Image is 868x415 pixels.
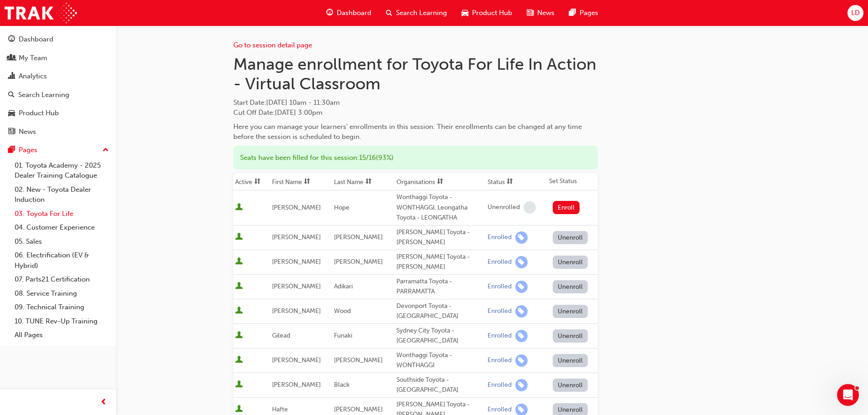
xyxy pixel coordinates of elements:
[488,203,520,212] div: Unenrolled
[11,328,113,342] a: All Pages
[334,204,349,211] span: Hope
[515,305,528,318] span: learningRecordVerb_ENROLL-icon
[11,183,113,207] a: 02. New - Toyota Dealer Induction
[233,41,312,49] a: Go to session detail page
[4,142,113,159] button: Pages
[270,173,332,190] th: Toggle SortBy
[8,54,15,62] span: people-icon
[553,231,588,244] button: Unenroll
[488,356,512,365] div: Enrolled
[233,54,598,94] h1: Manage enrollment for Toyota For Life In Action - Virtual Classroom
[488,405,512,414] div: Enrolled
[8,128,15,136] span: news-icon
[8,72,15,81] span: chart-icon
[18,90,69,100] div: Search Learning
[334,356,383,364] span: [PERSON_NAME]
[8,109,15,118] span: car-icon
[233,97,598,108] span: Start Date :
[11,220,113,235] a: 04. Customer Experience
[488,381,512,389] div: Enrolled
[4,50,113,67] a: My Team
[233,146,598,170] div: Seats have been filled for this session : 15 / 16 ( 93% )
[272,258,321,266] span: [PERSON_NAME]
[4,105,113,122] a: Product Hub
[437,178,443,186] span: sorting-icon
[19,145,37,155] div: Pages
[396,192,484,223] div: Wonthaggi Toyota - WONTHAGGI, Leongatha Toyota - LEONGATHA
[337,8,371,18] span: Dashboard
[396,301,484,322] div: Devonport Toyota - [GEOGRAPHIC_DATA]
[235,233,243,242] span: User is active
[553,256,588,269] button: Unenroll
[537,8,555,18] span: News
[11,272,113,287] a: 07. Parts21 Certification
[8,36,15,44] span: guage-icon
[553,329,588,343] button: Unenroll
[365,178,372,186] span: sorting-icon
[488,282,512,291] div: Enrolled
[4,29,113,142] button: DashboardMy TeamAnalyticsSearch LearningProduct HubNews
[332,173,394,190] th: Toggle SortBy
[235,257,243,266] span: User is active
[580,8,598,18] span: Pages
[386,7,392,19] span: search-icon
[396,277,484,297] div: Parramatta Toyota - PARRAMATTA
[569,7,576,19] span: pages-icon
[334,381,349,389] span: Black
[235,356,243,365] span: User is active
[235,282,243,291] span: User is active
[272,332,290,339] span: Gilead
[334,233,383,241] span: [PERSON_NAME]
[233,108,323,117] span: Cut Off Date : [DATE] 3:00pm
[515,231,528,244] span: learningRecordVerb_ENROLL-icon
[11,287,113,301] a: 08. Service Training
[8,91,15,99] span: search-icon
[515,330,528,342] span: learningRecordVerb_ENROLL-icon
[326,7,333,19] span: guage-icon
[515,281,528,293] span: learningRecordVerb_ENROLL-icon
[11,159,113,183] a: 01. Toyota Academy - 2025 Dealer Training Catalogue
[515,354,528,367] span: learningRecordVerb_ENROLL-icon
[19,34,53,45] div: Dashboard
[454,4,519,22] a: car-iconProduct Hub
[19,53,47,63] div: My Team
[4,31,113,48] a: Dashboard
[266,98,340,107] span: [DATE] 10am - 11:30am
[488,332,512,340] div: Enrolled
[235,331,243,340] span: User is active
[524,201,536,214] span: learningRecordVerb_NONE-icon
[235,307,243,316] span: User is active
[319,4,379,22] a: guage-iconDashboard
[395,173,486,190] th: Toggle SortBy
[472,8,512,18] span: Product Hub
[235,380,243,389] span: User is active
[515,256,528,268] span: learningRecordVerb_ENROLL-icon
[11,248,113,272] a: 06. Electrification (EV & Hybrid)
[396,375,484,395] div: Southside Toyota - [GEOGRAPHIC_DATA]
[847,5,863,21] button: LD
[334,258,383,266] span: [PERSON_NAME]
[396,8,447,18] span: Search Learning
[851,8,860,18] span: LD
[4,123,113,140] a: News
[272,233,321,241] span: [PERSON_NAME]
[254,178,261,186] span: sorting-icon
[553,201,580,214] button: Enroll
[527,7,534,19] span: news-icon
[19,108,59,118] div: Product Hub
[334,282,353,290] span: Adikari
[11,300,113,314] a: 09. Technical Training
[507,178,513,186] span: sorting-icon
[272,204,321,211] span: [PERSON_NAME]
[5,3,77,23] img: Trak
[100,397,107,408] span: prev-icon
[334,405,383,413] span: [PERSON_NAME]
[488,307,512,316] div: Enrolled
[19,127,36,137] div: News
[11,207,113,221] a: 03. Toyota For Life
[4,68,113,85] a: Analytics
[4,87,113,103] a: Search Learning
[553,280,588,293] button: Unenroll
